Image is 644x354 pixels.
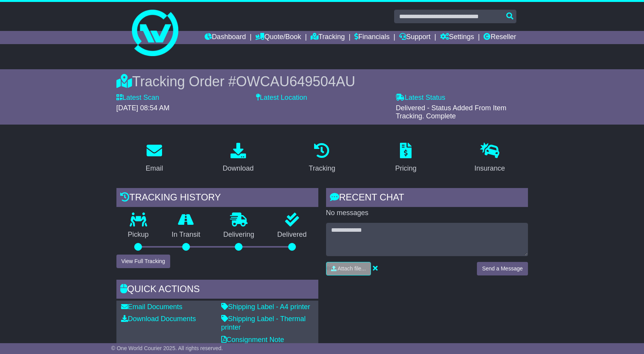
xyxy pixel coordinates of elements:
button: View Full Tracking [116,255,170,268]
div: Email [145,163,163,174]
div: RECENT CHAT [326,188,528,209]
a: Reseller [483,31,516,44]
p: Pickup [116,231,161,239]
a: Email [140,140,168,176]
a: Settings [440,31,474,44]
a: Financials [354,31,389,44]
a: Email Documents [121,303,183,311]
a: Download [218,140,259,176]
p: Delivering [212,231,266,239]
div: Quick Actions [116,280,318,301]
span: [DATE] 08:54 AM [116,104,170,112]
div: Download [223,163,254,174]
span: © One World Courier 2025. All rights reserved. [111,345,223,351]
a: Shipping Label - Thermal printer [221,315,306,331]
span: OWCAU649504AU [236,74,355,89]
p: In Transit [160,231,212,239]
div: Insurance [475,163,505,174]
div: Tracking [309,163,335,174]
a: Dashboard [205,31,246,44]
a: Pricing [390,140,422,176]
label: Latest Location [256,94,307,102]
p: No messages [326,209,528,217]
a: Tracking [304,140,340,176]
a: Download Documents [121,315,196,323]
label: Latest Scan [116,94,159,102]
span: Delivered - Status Added From Item Tracking. Complete [396,104,506,120]
div: Tracking Order # [116,73,528,90]
a: Consignment Note [221,336,284,344]
button: Send a Message [477,262,528,275]
div: Tracking history [116,188,318,209]
label: Latest Status [396,94,445,102]
a: Quote/Book [255,31,301,44]
a: Shipping Label - A4 printer [221,303,310,311]
a: Support [399,31,430,44]
a: Insurance [470,140,510,176]
p: Delivered [266,231,318,239]
div: Pricing [395,163,417,174]
a: Tracking [311,31,345,44]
